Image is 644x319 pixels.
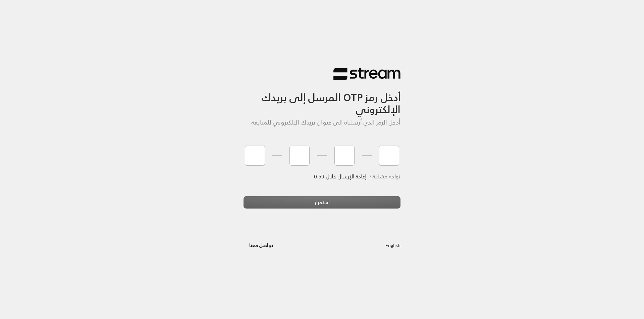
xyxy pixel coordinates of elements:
span: إعادة الإرسال خلال 0:59 [314,172,366,181]
h5: أدخل الرمز الذي أرسلناه إلى عنوان بريدك الإلكتروني للمتابعة [244,119,400,126]
button: تواصل معنا [244,239,279,251]
img: Stream Logo [333,68,400,81]
h3: أدخل رمز OTP المرسل إلى بريدك الإلكتروني [244,81,400,116]
a: تواصل معنا [244,241,279,249]
a: English [385,239,400,251]
span: تواجه مشكلة؟ [370,172,400,181]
